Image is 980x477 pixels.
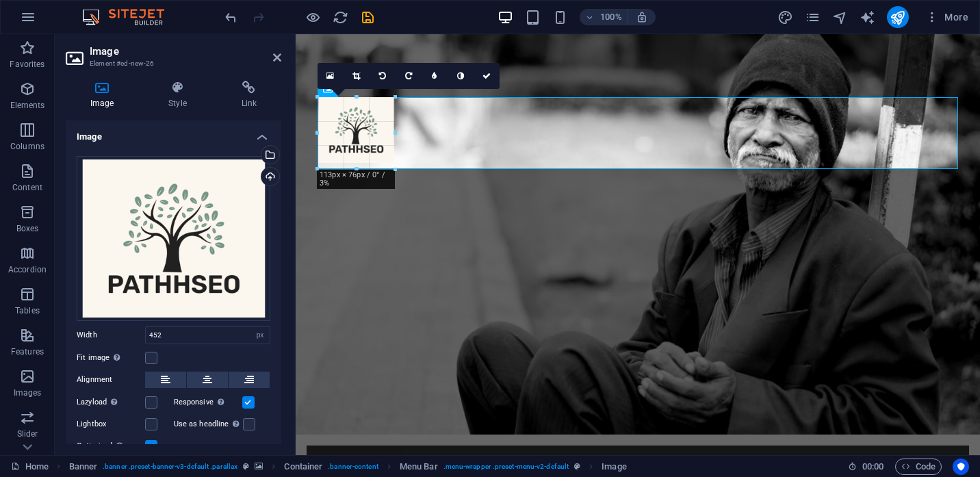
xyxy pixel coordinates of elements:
[925,10,968,24] span: More
[69,459,98,475] span: Click to select. Double-click to edit
[318,63,344,89] a: Select files from the file manager, stock photos, or upload file(s)
[317,170,395,189] div: 113px × 76px / 0° / 3%
[600,9,622,25] h6: 100%
[90,57,254,70] h3: Element #ed-new-26
[328,459,378,475] span: . banner-content
[400,459,438,475] span: Click to select. Double-click to edit
[360,10,376,25] i: Save (Ctrl+S)
[777,10,793,25] i: Design (Ctrl+Alt+Y)
[10,141,44,152] p: Columns
[12,182,42,193] p: Content
[602,459,626,475] span: Click to select. Double-click to edit
[222,9,239,25] button: undo
[344,63,370,89] a: Crop mode
[872,461,874,472] span: :
[832,10,848,25] i: Navigator
[580,9,628,25] button: 100%
[77,416,145,433] label: Lightbox
[333,10,348,25] i: Reload page
[11,459,49,475] a: Click to cancel selection. Double-click to open Pages
[474,63,500,89] a: Confirm ( ⌘ ⏎ )
[448,63,474,89] a: Greyscale
[10,100,45,111] p: Elements
[79,9,181,25] img: Editor Logo
[77,438,145,454] label: Optimized
[144,81,216,109] h4: Style
[8,264,47,275] p: Accordion
[174,416,243,433] label: Use as headline
[243,463,249,470] i: This element is a customizable preset
[895,459,942,475] button: Code
[359,9,376,25] button: save
[805,10,821,25] i: Pages (Ctrl+Alt+S)
[920,6,974,28] button: More
[848,459,884,475] h6: Session time
[396,63,422,89] a: Rotate right 90°
[174,394,242,411] label: Responsive
[217,81,281,109] h4: Link
[370,63,396,89] a: Rotate left 90°
[77,331,145,339] label: Width
[887,6,909,28] button: publish
[636,11,648,23] i: On resize automatically adjust zoom level to fit chosen device.
[574,463,580,470] i: This element is a customizable preset
[890,10,905,25] i: Publish
[777,9,794,25] button: design
[77,156,270,321] div: logo-png-EkJT4MCso24wokqzutI8Mg.png
[16,223,39,234] p: Boxes
[832,9,849,25] button: navigator
[223,10,239,25] i: Undo: Change image (Ctrl+Z)
[15,305,40,316] p: Tables
[14,387,42,398] p: Images
[422,63,448,89] a: Blur
[66,120,281,145] h4: Image
[10,59,44,70] p: Favorites
[862,459,884,475] span: 00 00
[69,459,627,475] nav: breadcrumb
[255,463,263,470] i: This element contains a background
[901,459,936,475] span: Code
[332,9,348,25] button: reload
[77,394,145,411] label: Lazyload
[860,10,875,25] i: AI Writer
[305,9,321,25] button: Click here to leave preview mode and continue editing
[66,81,144,109] h4: Image
[284,459,322,475] span: Click to select. Double-click to edit
[17,428,38,439] p: Slider
[953,459,969,475] button: Usercentrics
[90,45,281,57] h2: Image
[860,9,876,25] button: text_generator
[443,459,569,475] span: . menu-wrapper .preset-menu-v2-default
[77,372,145,388] label: Alignment
[805,9,821,25] button: pages
[11,346,44,357] p: Features
[103,459,237,475] span: . banner .preset-banner-v3-default .parallax
[77,350,145,366] label: Fit image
